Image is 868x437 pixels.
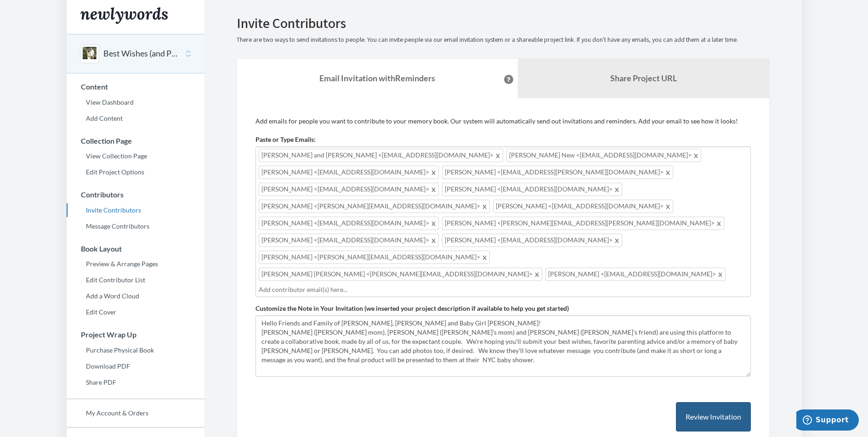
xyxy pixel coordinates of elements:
span: [PERSON_NAME] <[EMAIL_ADDRESS][DOMAIN_NAME]> [442,234,622,247]
a: View Collection Page [67,149,204,163]
a: View Dashboard [67,95,204,109]
h2: Invite Contributors [237,16,770,31]
a: Invite Contributors [67,203,204,217]
span: [PERSON_NAME] <[EMAIL_ADDRESS][DOMAIN_NAME]> [259,217,439,230]
span: [PERSON_NAME] <[PERSON_NAME][EMAIL_ADDRESS][DOMAIN_NAME]> [259,200,490,213]
a: Message Contributors [67,219,204,233]
a: Download PDF [67,359,204,373]
h3: Contributors [67,190,204,199]
h3: Book Layout [67,245,204,253]
span: [PERSON_NAME] <[EMAIL_ADDRESS][DOMAIN_NAME]> [442,183,622,196]
span: [PERSON_NAME] <[EMAIL_ADDRESS][DOMAIN_NAME]> [493,200,673,213]
label: Customize the Note in Your Invitation (we inserted your project description if available to help ... [255,304,569,313]
input: Add contributor email(s) here... [259,285,748,295]
span: [PERSON_NAME] <[PERSON_NAME][EMAIL_ADDRESS][DOMAIN_NAME]> [259,251,490,264]
p: There are two ways to send invitations to people. You can invite people via our email invitation ... [237,35,770,45]
a: Edit Cover [67,305,204,319]
button: Best Wishes (and Parenting Advice!) for [PERSON_NAME] and [PERSON_NAME] [103,48,178,60]
span: [PERSON_NAME] [PERSON_NAME] <[PERSON_NAME][EMAIL_ADDRESS][DOMAIN_NAME]> [259,268,542,281]
span: [PERSON_NAME] and [PERSON_NAME] <[EMAIL_ADDRESS][DOMAIN_NAME]> [259,149,503,162]
span: [PERSON_NAME] <[EMAIL_ADDRESS][DOMAIN_NAME]> [259,234,439,247]
p: Add emails for people you want to contribute to your memory book. Our system will automatically s... [255,117,751,126]
a: Edit Contributor List [67,273,204,287]
a: Purchase Physical Book [67,343,204,357]
a: Add a Word Cloud [67,289,204,303]
span: [PERSON_NAME] New <[EMAIL_ADDRESS][DOMAIN_NAME]> [506,149,701,162]
span: [PERSON_NAME] <[EMAIL_ADDRESS][PERSON_NAME][DOMAIN_NAME]> [442,166,673,179]
strong: Email Invitation with Reminders [319,73,435,83]
h3: Content [67,83,204,91]
a: Edit Project Options [67,165,204,179]
span: [PERSON_NAME] <[PERSON_NAME][EMAIL_ADDRESS][PERSON_NAME][DOMAIN_NAME]> [442,217,724,230]
a: Preview & Arrange Pages [67,257,204,271]
a: My Account & Orders [67,406,204,420]
label: Paste or Type Emails: [255,135,316,144]
b: Share Project URL [610,73,677,83]
img: Newlywords logo [80,7,168,24]
a: Add Content [67,112,204,125]
span: [PERSON_NAME] <[EMAIL_ADDRESS][DOMAIN_NAME]> [259,183,439,196]
button: Review Invitation [676,402,751,432]
a: Share PDF [67,375,204,389]
textarea: Hello Friends and Family of [PERSON_NAME], [PERSON_NAME] and Baby Girl [PERSON_NAME]! [PERSON_NAM... [255,315,751,377]
h3: Collection Page [67,137,204,145]
h3: Project Wrap Up [67,331,204,339]
span: [PERSON_NAME] <[EMAIL_ADDRESS][DOMAIN_NAME]> [545,268,726,281]
span: [PERSON_NAME] <[EMAIL_ADDRESS][DOMAIN_NAME]> [259,166,439,179]
iframe: Opens a widget where you can chat to one of our agents [796,409,859,432]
